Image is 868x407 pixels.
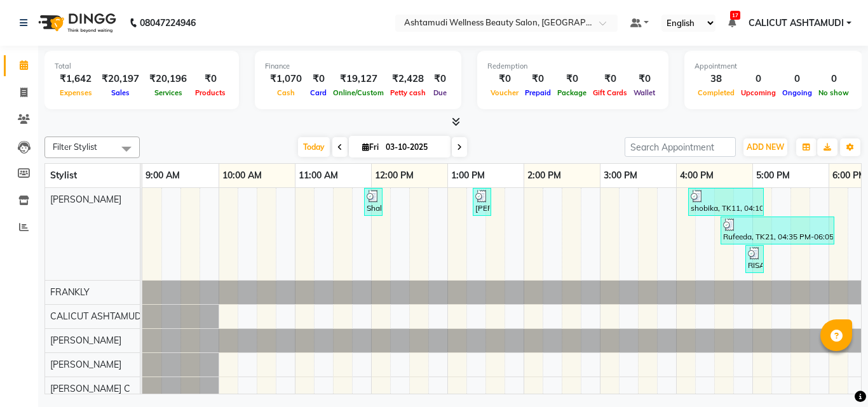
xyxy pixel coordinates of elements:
div: ₹1,070 [265,72,307,86]
div: RISANA, TK16, 04:55 PM-05:10 PM, Eyebrows Threading [747,247,763,271]
img: logo [32,5,119,41]
button: ADD NEW [743,138,787,156]
span: Due [430,88,450,97]
div: Finance [265,61,451,72]
div: ₹0 [307,72,330,86]
div: ₹2,428 [387,72,429,86]
span: Cash [274,88,298,97]
span: Prepaid [522,88,554,97]
div: ₹0 [554,72,590,86]
span: FRANKLY [50,286,90,298]
div: ₹0 [487,72,522,86]
span: [PERSON_NAME] [50,194,121,205]
div: Shalha, TK03, 11:55 AM-12:10 PM, Eyebrows Threading [365,190,381,214]
a: 5:00 PM [753,166,793,185]
div: 0 [815,72,852,86]
span: [PERSON_NAME] [50,359,121,370]
div: [PERSON_NAME], TK06, 01:20 PM-01:35 PM, Eyebrows Threading [474,190,490,214]
div: ₹0 [522,72,554,86]
span: Expenses [57,88,95,97]
span: Wallet [630,88,658,97]
span: CALICUT ASHTAMUDI [749,17,844,30]
span: Today [298,137,330,157]
span: Filter Stylist [53,142,97,152]
div: ₹0 [429,72,451,86]
a: 12:00 PM [372,166,417,185]
a: 4:00 PM [677,166,717,185]
div: ₹20,196 [144,72,192,86]
a: 1:00 PM [448,166,488,185]
div: ₹0 [590,72,630,86]
div: Total [55,61,229,72]
span: Services [151,88,186,97]
span: Gift Cards [590,88,630,97]
span: [PERSON_NAME] [50,335,121,346]
a: 3:00 PM [600,166,641,185]
div: 38 [695,72,738,86]
span: No show [815,88,852,97]
span: ADD NEW [747,142,784,152]
a: 17 [728,17,736,29]
a: 2:00 PM [524,166,564,185]
span: CALICUT ASHTAMUDI [50,310,144,322]
div: ₹1,642 [55,72,97,86]
span: Products [192,88,229,97]
span: Fri [359,142,382,152]
a: 11:00 AM [295,166,341,185]
span: 17 [730,11,740,20]
input: 2025-10-03 [382,138,445,157]
div: Appointment [695,61,852,72]
span: Sales [108,88,133,97]
div: ₹0 [192,72,229,86]
span: [PERSON_NAME] C [50,383,130,394]
span: Voucher [487,88,522,97]
b: 08047224946 [140,5,196,41]
span: Card [307,88,330,97]
div: 0 [779,72,815,86]
span: Stylist [50,170,77,181]
span: Ongoing [779,88,815,97]
span: Package [554,88,590,97]
div: 0 [738,72,779,86]
iframe: chat widget [815,356,855,394]
span: Online/Custom [330,88,387,97]
input: Search Appointment [625,137,736,157]
div: Redemption [487,61,658,72]
span: Petty cash [387,88,429,97]
a: 10:00 AM [219,166,265,185]
span: Upcoming [738,88,779,97]
div: Rufeeda, TK21, 04:35 PM-06:05 PM, Normal Cleanup,Chin Threading,Upper Lip Threading [722,218,833,243]
div: ₹20,197 [97,72,144,86]
span: Completed [695,88,738,97]
div: shobika, TK11, 04:10 PM-05:10 PM, Spa Pedicure [689,190,763,214]
div: ₹19,127 [330,72,387,86]
a: 9:00 AM [142,166,183,185]
div: ₹0 [630,72,658,86]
